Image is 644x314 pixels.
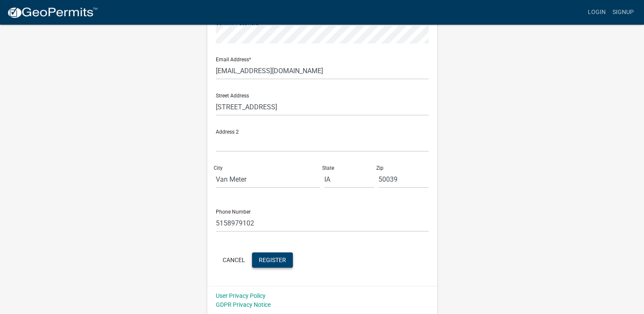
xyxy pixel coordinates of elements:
[584,4,609,20] a: Login
[216,301,271,308] a: GDPR Privacy Notice
[259,256,286,263] span: Register
[609,4,637,20] a: Signup
[216,252,252,268] button: Cancel
[216,292,266,299] a: User Privacy Policy
[252,252,293,268] button: Register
